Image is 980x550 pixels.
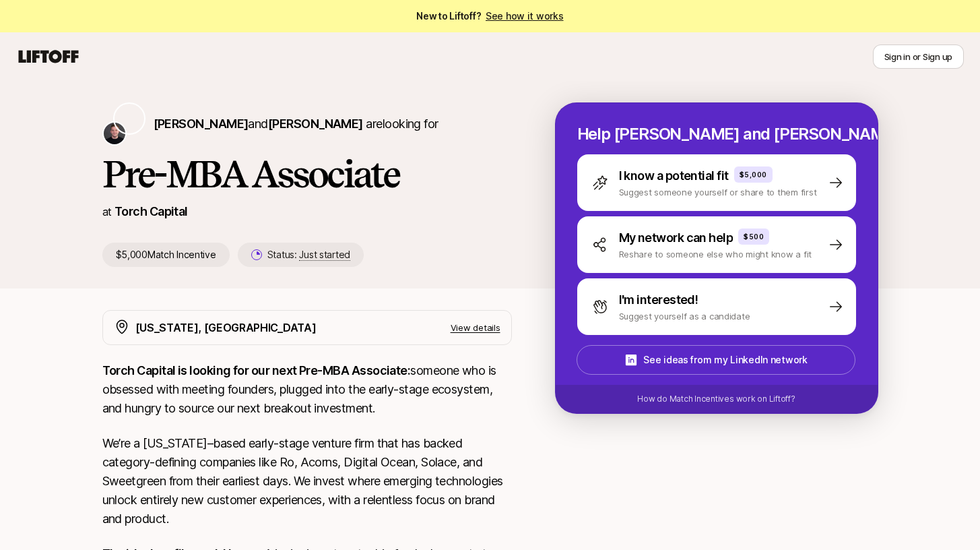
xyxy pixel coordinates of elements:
p: My network can help [619,228,733,247]
p: See ideas from my LinkedIn network [643,352,807,368]
span: [PERSON_NAME] [268,117,363,131]
p: $5,000 [740,169,767,180]
p: [US_STATE], [GEOGRAPHIC_DATA] [135,319,317,336]
p: someone who is obsessed with meeting founders, plugged into the early-stage ecosystem, and hungry... [102,361,512,418]
img: Christopher Harper [104,123,125,144]
button: See ideas from my LinkedIn network [577,345,855,375]
p: I'm interested! [619,291,698,309]
p: Suggest someone yourself or share to them first [619,185,817,199]
p: Reshare to someone else who might know a fit [619,247,812,261]
p: We’re a [US_STATE]–based early-stage venture firm that has backed category-defining companies lik... [102,434,512,528]
p: $5,000 Match Incentive [102,243,230,267]
p: are looking for [154,115,438,133]
span: and [248,117,362,131]
p: Help [PERSON_NAME] and [PERSON_NAME] hire [577,125,856,144]
p: Status: [267,247,350,263]
a: Torch Capital [115,204,188,218]
p: $500 [744,231,764,242]
h1: Pre-MBA Associate [102,154,512,194]
p: I know a potential fit [619,166,729,185]
span: New to Liftoff? [416,8,563,24]
span: [PERSON_NAME] [154,117,249,131]
p: at [102,203,112,220]
p: Suggest yourself as a candidate [619,309,750,323]
a: See how it works [486,10,564,22]
button: Sign in or Sign up [873,44,964,69]
p: View details [451,321,500,334]
p: How do Match Incentives work on Liftoff? [637,393,795,405]
span: Just started [299,249,350,261]
strong: Torch Capital is looking for our next Pre-MBA Associate: [102,363,411,377]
